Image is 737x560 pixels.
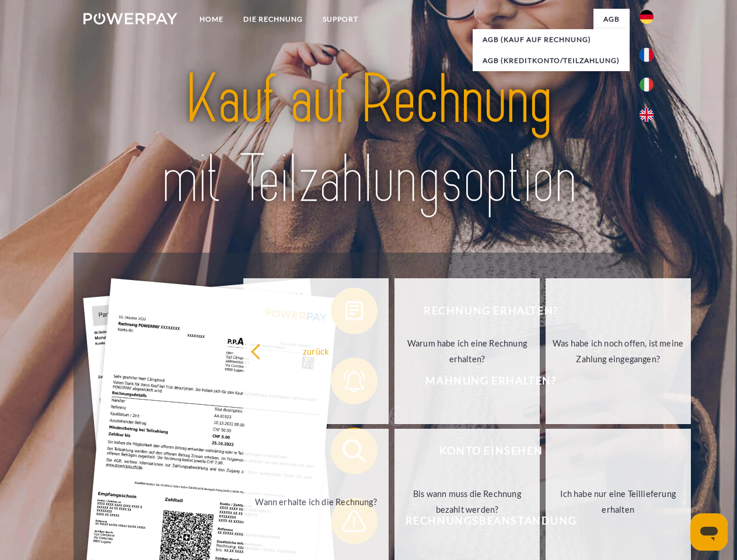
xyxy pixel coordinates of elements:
[250,343,382,359] div: zurück
[250,494,382,509] div: Wann erhalte ich die Rechnung?
[83,13,177,24] img: logo-powerpay-white.svg
[401,335,533,367] div: Warum habe ich eine Rechnung erhalten?
[233,9,313,30] a: DIE RECHNUNG
[190,9,233,30] a: Home
[640,78,654,92] img: it
[401,486,533,517] div: Bis wann muss die Rechnung bezahlt werden?
[546,278,691,424] a: Was habe ich noch offen, ist meine Zahlung eingegangen?
[473,50,630,71] a: AGB (Kreditkonto/Teilzahlung)
[690,513,728,551] iframe: Schaltfläche zum Öffnen des Messaging-Fensters
[640,10,654,24] img: de
[473,29,630,50] a: AGB (Kauf auf Rechnung)
[553,486,684,517] div: Ich habe nur eine Teillieferung erhalten
[593,9,630,30] a: agb
[640,108,654,122] img: en
[553,335,684,367] div: Was habe ich noch offen, ist meine Zahlung eingegangen?
[111,56,626,223] img: title-powerpay_de.svg
[640,48,654,62] img: fr
[313,9,368,30] a: SUPPORT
